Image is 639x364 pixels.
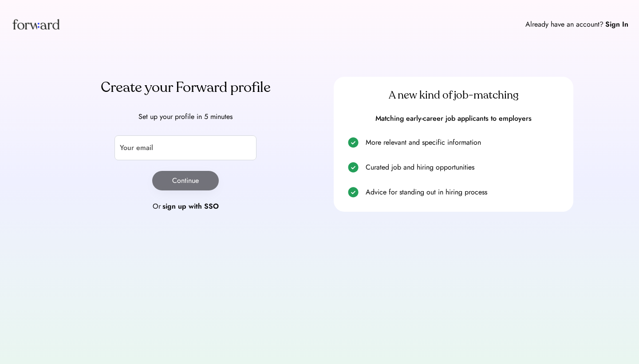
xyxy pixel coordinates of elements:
[11,11,61,38] img: Forward logo
[366,162,563,173] div: Curated job and hiring opportunities
[153,201,161,212] div: Or
[366,137,563,148] div: More relevant and specific information
[348,137,359,148] img: check.svg
[605,19,628,30] div: Sign In
[366,187,563,198] div: Advice for standing out in hiring process
[344,88,563,103] div: A new kind of job-matching
[348,162,359,173] img: check.svg
[162,201,219,212] div: sign up with SSO
[525,19,603,30] div: Already have an account?
[66,111,305,122] div: Set up your profile in 5 minutes
[348,187,359,198] img: check.svg
[152,171,219,190] button: Continue
[66,77,305,98] div: Create your Forward profile
[344,114,563,123] div: Matching early-career job applicants to employers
